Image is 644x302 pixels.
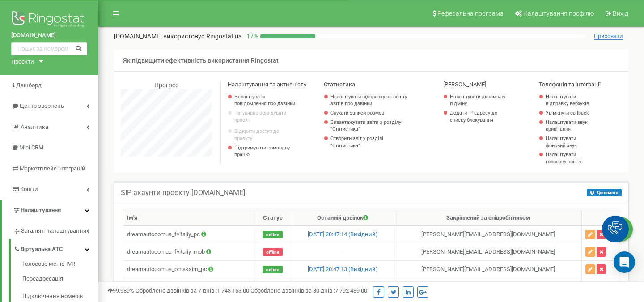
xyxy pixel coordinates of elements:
[123,278,254,296] td: dreamautocomua_omaksim_mob
[20,165,85,172] span: Маркетплейс інтеграцій
[11,42,87,55] input: Пошук за номером
[594,33,623,40] span: Приховати
[21,245,63,254] span: Віртуальна АТС
[13,221,98,239] a: Загальні налаштування
[546,135,596,149] a: Налаштувати фоновий звук
[242,32,260,41] p: 17 %
[263,231,283,238] span: online
[123,261,254,278] td: dreamautocomua_omaksim_pc
[121,189,245,197] h5: SIP акаунти проєкту [DOMAIN_NAME]
[234,128,295,142] a: Відкрити доступ до проєкту
[13,239,98,257] a: Віртуальна АТС
[450,94,511,107] a: Налаштувати динамічну підміну
[234,94,295,107] a: Налаштувати повідомлення про дзвінки
[16,82,42,89] span: Дашборд
[11,58,34,66] div: Проєкти
[254,210,291,226] th: Статус
[234,110,295,123] p: Регулярно відвідувати проєкт
[546,151,596,165] a: Налаштувати голосову пошту
[614,251,635,273] div: Open Intercom Messenger
[11,31,87,40] a: [DOMAIN_NAME]
[308,231,378,238] a: [DATE] 20:47:14 (Вихідний)
[20,186,38,192] span: Кошти
[107,287,134,294] span: 99,989%
[394,261,582,278] td: [PERSON_NAME] [EMAIL_ADDRESS][DOMAIN_NAME]
[291,210,394,226] th: Останній дзвінок
[263,248,283,256] span: offline
[613,10,628,17] span: Вихід
[22,260,98,271] a: Голосове меню IVR
[21,123,48,130] span: Аналiтика
[523,10,594,17] span: Налаштування профілю
[217,287,249,294] u: 1 743 163,00
[546,119,596,133] a: Налаштувати звук привітання
[330,119,408,133] a: Вивантажувати звіти з розділу "Статистика"
[163,33,242,40] span: використовує Ringostat на
[587,189,622,196] button: Допомога
[546,110,596,117] a: Увімкнути callback
[21,227,86,235] span: Загальні налаштування
[2,200,98,221] a: Налаштування
[330,110,408,117] a: Слухати записи розмов
[20,102,64,109] span: Центр звернень
[234,145,295,158] p: Підтримувати командну працю
[22,271,98,288] a: Переадресація
[335,287,367,294] u: 7 792 489,00
[330,94,408,107] a: Налаштувати відправку на пошту звітів про дзвінки
[394,243,582,261] td: [PERSON_NAME] [EMAIL_ADDRESS][DOMAIN_NAME]
[291,243,394,261] td: -
[250,287,367,294] span: Оброблено дзвінків за 30 днів :
[263,266,283,273] span: online
[136,287,249,294] span: Оброблено дзвінків за 7 днів :
[123,226,254,243] td: dreamautocomua_fvitaliy_pc
[228,81,306,88] span: Налаштування та активність
[123,57,279,64] span: Як підвищити ефективність використання Ringostat
[330,135,408,149] a: Створити звіт у розділі "Статистика"
[308,266,378,272] a: [DATE] 20:47:13 (Вихідний)
[394,278,582,296] td: [PERSON_NAME] [EMAIL_ADDRESS][DOMAIN_NAME]
[291,278,394,296] td: -
[154,81,178,89] span: Прогрес
[539,81,601,88] span: Телефонія та інтеграції
[443,81,486,88] span: [PERSON_NAME]
[123,210,254,226] th: Ім'я
[450,110,511,123] a: Додати IP адресу до списку блокування
[19,144,43,151] span: Mini CRM
[11,9,87,31] img: Ringostat logo
[437,10,504,17] span: Реферальна програма
[123,243,254,261] td: dreamautocomua_fvitaliy_mob
[114,32,242,41] p: [DOMAIN_NAME]
[394,210,582,226] th: Закріплений за співробітником
[21,207,61,213] span: Налаштування
[394,226,582,243] td: [PERSON_NAME] [EMAIL_ADDRESS][DOMAIN_NAME]
[546,94,596,107] a: Налаштувати відправку вебхуків
[324,81,355,88] span: Статистика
